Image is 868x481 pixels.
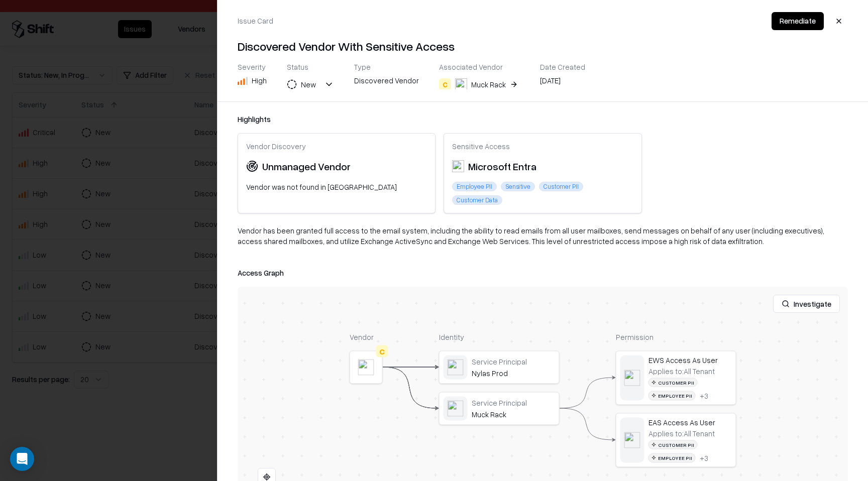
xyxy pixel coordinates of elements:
div: + 3 [700,453,708,462]
div: Employee PII [452,182,497,191]
div: Date Created [540,62,585,71]
div: Access Graph [238,267,848,279]
div: Permission [616,332,736,342]
button: Remediate [772,12,824,30]
div: Microsoft Entra [452,159,536,174]
img: Microsoft Entra [452,160,464,172]
div: High [252,75,267,86]
div: Status [287,62,334,71]
div: Discovered Vendor [354,75,419,89]
div: Issue Card [238,16,273,26]
div: Highlights [238,114,848,125]
div: Muck Rack [472,409,555,418]
div: Customer PII [539,182,583,191]
img: Muck Rack [455,78,467,90]
div: Identity [439,332,560,342]
div: Sensitive [501,182,535,191]
div: Type [354,62,419,71]
div: Service Principal [472,398,555,407]
div: Severity [238,62,267,71]
button: +3 [700,453,708,462]
div: Customer PII [648,378,698,387]
div: Sensitive Access [452,142,633,151]
div: Nylas Prod [472,368,555,377]
div: Vendor Discovery [246,142,427,151]
div: Unmanaged Vendor [262,159,351,174]
div: New [301,79,316,90]
div: Customer Data [452,195,502,205]
div: Muck Rack [471,79,506,90]
div: Vendor was not found in [GEOGRAPHIC_DATA] [246,182,427,192]
div: [DATE] [540,75,585,89]
h4: Discovered Vendor With Sensitive Access [238,38,848,54]
div: + 3 [700,391,708,400]
div: Applies to: All Tenant [648,367,715,376]
button: CMuck Rack [439,75,520,93]
div: Customer PII [648,440,698,449]
div: C [376,345,388,357]
div: Employee PII [648,453,696,463]
div: Vendor has been granted full access to the email system, including the ability to read emails fro... [238,225,848,255]
div: Applies to: All Tenant [648,429,715,438]
div: Service Principal [472,357,555,366]
div: Associated Vendor [439,62,520,71]
button: +3 [700,391,708,400]
button: Investigate [773,295,840,313]
div: C [439,78,451,90]
div: Employee PII [648,391,696,401]
div: Vendor [350,332,383,342]
div: EWS Access As User [648,355,732,364]
div: EAS Access As User [648,417,732,426]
